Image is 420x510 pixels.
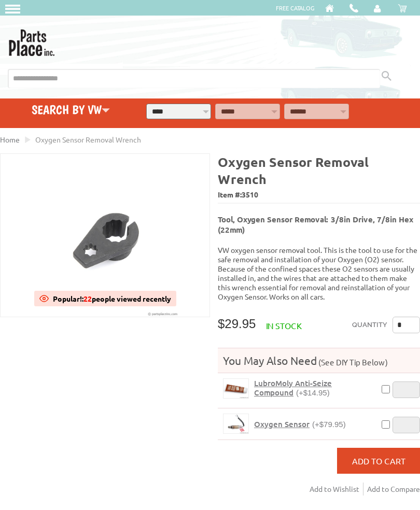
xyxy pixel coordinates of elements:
h4: Search by VW [2,102,140,117]
a: Oxygen Sensor [223,414,249,434]
a: Add to Wishlist [310,483,363,495]
span: Oxygen Sensor [254,419,310,429]
span: (+$79.95) [312,420,346,429]
a: LubroMoly Anti-Seize Compound(+$14.95) [254,378,376,398]
a: Add to Compare [367,483,420,495]
b: Oxygen Sensor Removal Wrench [218,153,369,187]
span: LubroMoly Anti-Seize Compound [254,378,332,398]
span: (See DIY Tip Below) [317,357,388,367]
span: (+$14.95) [296,388,330,397]
b: Tool, Oxygen Sensor Removal: 3/8in Drive, 7/8in Hex (22mm) [218,214,413,235]
span: In stock [266,320,302,331]
img: LubroMoly Anti-Seize Compound [223,379,248,398]
p: VW oxygen sensor removal tool. This is the tool to use for the safe removal and installation of y... [218,245,420,301]
label: Quantity [352,317,387,333]
span: Add to Cart [352,456,405,466]
img: Oxygen Sensor Removal Wrench [1,154,209,317]
div: Popular!: people viewed recently [53,291,171,306]
img: Oxygen Sensor [223,414,248,433]
a: Oxygen Sensor(+$79.95) [254,419,346,429]
img: View [39,294,49,303]
button: Add to Cart [337,448,420,474]
span: 22 [83,294,92,303]
span: 3510 [242,190,258,199]
span: $29.95 [218,317,256,331]
a: LubroMoly Anti-Seize Compound [223,378,249,399]
h4: You May Also Need [218,353,420,367]
img: Parts Place Inc! [8,26,55,56]
span: Item #: [218,188,420,203]
span: Oxygen Sensor Removal Wrench [35,135,141,144]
